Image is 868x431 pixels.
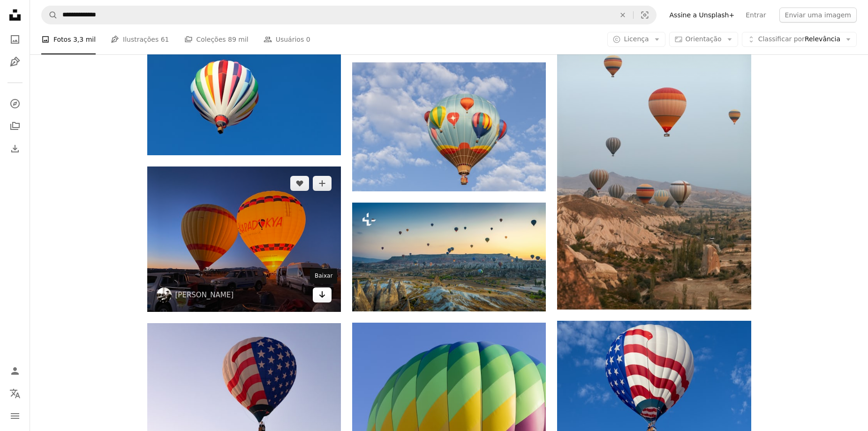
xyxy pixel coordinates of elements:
[6,53,24,71] a: Ilustrações
[6,30,24,49] a: Fotos
[352,62,546,191] img: Um balão de ar quente colorido voando através de um céu azul
[313,287,332,302] a: Baixar
[310,269,337,284] div: Baixar
[41,6,657,24] form: Pesquise conteúdo visual em todo o site
[742,32,857,47] button: Classificar porRelevância
[669,32,738,47] button: Orientação
[352,122,546,131] a: Um balão de ar quente colorido voando através de um céu azul
[634,6,656,24] button: Pesquisa visual
[306,34,310,45] span: 0
[147,86,341,95] a: Um balão de ar quente colorido voando através de um céu azul
[352,253,546,261] a: Balão de ar quente colorido voando sobre a Capadócia, Turquia.
[147,383,341,392] a: Um balão de ar quente com a bandeira americana pintada nele
[758,35,840,44] span: Relevância
[161,34,169,45] span: 61
[557,19,751,310] img: Balões de ar quente no céu. Balões voadores coloridos na natureza acima de colinas de pedra. Alta...
[147,26,341,155] img: Um balão de ar quente colorido voando através de um céu azul
[6,362,24,380] a: Entrar / Cadastrar-se
[6,407,24,425] button: Menu
[607,32,665,47] button: Licença
[313,176,332,191] button: Adicionar à coleção
[664,8,740,23] a: Assine a Unsplash+
[686,35,722,43] span: Orientação
[612,6,633,24] button: Limpar
[779,8,857,23] button: Enviar uma imagem
[6,6,24,26] a: Início — Unsplash
[352,203,546,311] img: Balão de ar quente colorido voando sobre a Capadócia, Turquia.
[147,235,341,243] a: Um grupo de balões de ar quente no céu
[184,24,249,54] a: Coleções 89 mil
[6,94,24,113] a: Explorar
[157,287,172,302] img: Ir para o perfil de Carlo Romero
[228,34,249,45] span: 89 mil
[6,384,24,403] button: Idioma
[6,139,24,158] a: Histórico de downloads
[624,35,649,43] span: Licença
[557,160,751,168] a: Balões de ar quente no céu. Balões voadores coloridos na natureza acima de colinas de pedra. Alta...
[6,117,24,136] a: Coleções
[290,176,309,191] button: Curtir
[740,8,771,23] a: Entrar
[758,35,805,43] span: Classificar por
[147,166,341,312] img: Um grupo de balões de ar quente no céu
[264,24,310,54] a: Usuários 0
[42,6,58,24] button: Pesquise na Unsplash
[352,383,546,391] a: Um balão de ar quente colorido voando em um céu azul
[175,290,234,300] a: [PERSON_NAME]
[111,24,169,54] a: Ilustrações 61
[557,381,751,389] a: Um balão de ar quente com a bandeira americana pintada nele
